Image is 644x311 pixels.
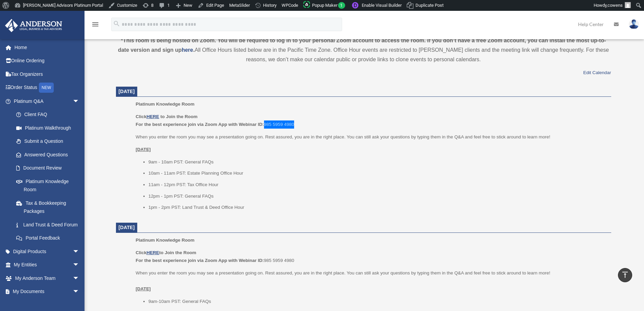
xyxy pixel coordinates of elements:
[9,175,86,196] a: Platinum Knowledge Room
[3,19,64,32] img: Anderson Advisors Platinum Portal
[338,2,345,9] span: 1
[9,121,90,135] a: Platinum Walkthrough
[73,285,86,299] span: arrow_drop_down
[148,158,606,166] li: 9am - 10am PST: General FAQs
[9,196,90,218] a: Tax & Bookkeeping Packages
[136,122,264,127] b: For the best experience join via Zoom App with Webinar ID:
[136,102,194,107] span: Platinum Knowledge Room
[9,135,90,148] a: Submit a Question
[182,47,193,53] a: here
[5,285,90,298] a: My Documentsarrow_drop_down
[136,147,151,152] u: [DATE]
[91,23,99,28] a: menu
[5,94,90,108] a: Platinum Q&Aarrow_drop_down
[113,20,120,27] i: search
[148,297,606,306] li: 9am-10am PST: General FAQs
[161,114,198,119] b: to Join the Room
[148,192,606,200] li: 12pm - 1pm PST: General FAQs
[136,114,160,119] b: Click
[9,108,90,121] a: Client FAQ
[607,3,623,8] span: cowens
[136,269,606,293] p: When you enter the room you may see a presentation going on. Rest assured, you are in the right p...
[583,70,611,75] a: Edit Calendar
[39,83,54,93] div: NEW
[621,271,629,279] i: vertical_align_top
[9,231,90,245] a: Portal Feedback
[136,238,194,243] span: Platinum Knowledge Room
[5,67,90,81] a: Tax Organizers
[5,54,90,68] a: Online Ordering
[193,47,194,53] strong: .
[136,286,151,291] u: [DATE]
[73,94,86,108] span: arrow_drop_down
[136,133,606,141] p: When you enter the room you may see a presentation going on. Rest assured, you are in the right p...
[73,258,86,272] span: arrow_drop_down
[5,245,90,258] a: Digital Productsarrow_drop_down
[73,245,86,259] span: arrow_drop_down
[119,225,135,230] span: [DATE]
[148,169,606,177] li: 10am - 11am PST: Estate Planning Office Hour
[618,268,632,282] a: vertical_align_top
[73,271,86,285] span: arrow_drop_down
[136,113,606,129] p: 985 5959 4980
[5,81,90,95] a: Order StatusNEW
[9,218,90,231] a: Land Trust & Deed Forum
[9,148,90,161] a: Answered Questions
[116,36,611,64] div: All Office Hours listed below are in the Pacific Time Zone. Office Hour events are restricted to ...
[91,20,99,28] i: menu
[9,161,90,175] a: Document Review
[5,258,90,272] a: My Entitiesarrow_drop_down
[5,41,90,54] a: Home
[629,19,639,29] img: User Pic
[573,11,609,38] a: Help Center
[136,249,606,265] p: 985 5959 4980
[148,181,606,189] li: 11am - 12pm PST: Tax Office Hour
[119,89,135,94] span: [DATE]
[136,258,264,263] b: For the best experience join via Zoom App with Webinar ID:
[5,271,90,285] a: My Anderson Teamarrow_drop_down
[146,114,159,119] a: HERE
[146,250,159,255] a: HERE
[136,250,196,255] b: Click to Join the Room
[148,203,606,212] li: 1pm - 2pm PST: Land Trust & Deed Office Hour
